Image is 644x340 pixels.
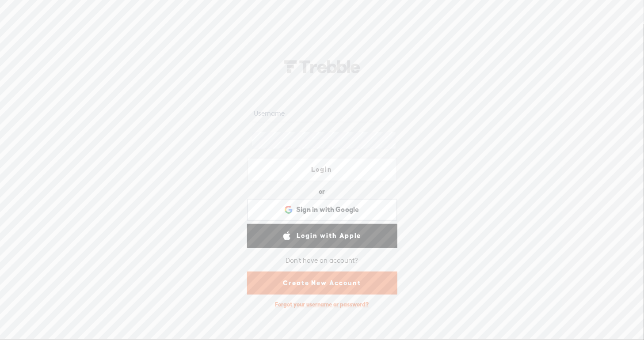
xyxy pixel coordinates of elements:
[319,185,325,199] div: or
[247,158,397,181] a: Login
[247,224,397,248] a: Login with Apple
[271,296,373,313] div: Forgot your username or password?
[286,251,358,270] div: Don't have an account?
[247,199,397,221] div: Sign in with Google
[296,205,359,214] span: Sign in with Google
[247,272,397,295] a: Create New Account
[252,105,396,122] input: Username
